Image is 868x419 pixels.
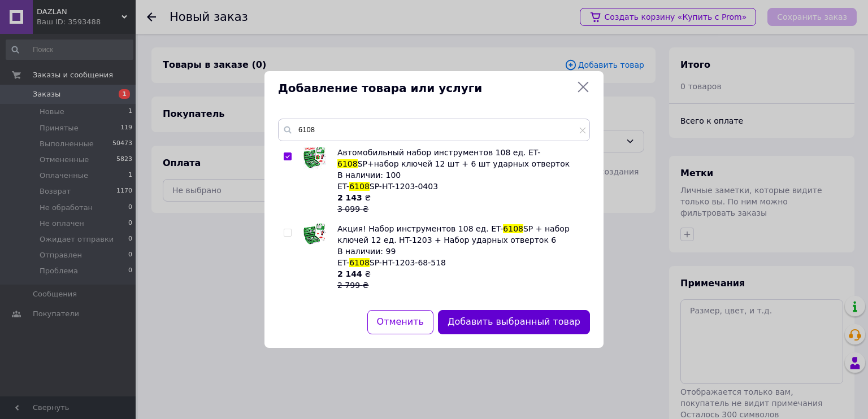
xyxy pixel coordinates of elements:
span: Акция! Набор инструментов 108 ед. ET- [337,224,503,233]
span: 6108 [349,182,370,191]
span: Добавление товара или услуги [278,80,572,97]
button: Добавить выбранный товар [438,310,590,334]
b: 2 143 [337,193,362,202]
span: 2 799 ₴ [337,281,368,290]
div: В наличии: 99 [337,246,584,257]
span: SP-HT-1203-0403 [370,182,438,191]
span: 6108 [337,159,358,168]
span: ET- [337,258,349,267]
div: В наличии: 100 [337,169,584,181]
div: ₴ [337,268,584,291]
span: SP+набор ключей 12 шт + 6 шт ударных отверток [358,159,570,168]
span: 6108 [349,258,370,267]
span: SP + набор ключей 12 ед. HT-1203 + Набор ударных отверток 6 [337,224,570,245]
span: Автомобильный набор инструментов 108 ед. ET- [337,148,540,157]
button: Отменить [367,310,433,334]
span: ET- [337,182,349,191]
span: 3 099 ₴ [337,204,368,213]
img: Акция! Набор инструментов 108 ед. ET-6108SP + набор ключей 12 ед. HT-1203 + Набор ударных отверток 6 [303,223,326,246]
div: ₴ [337,192,584,215]
input: Поиск по товарам и услугам [278,119,590,141]
b: 2 144 [337,269,362,278]
img: Автомобильный набор инструментов 108 ед. ET-6108SP+набор ключей 12 шт + 6 шт ударных отверток [303,147,326,169]
span: SP-HT-1203-68-518 [370,258,446,267]
span: 6108 [503,224,523,233]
